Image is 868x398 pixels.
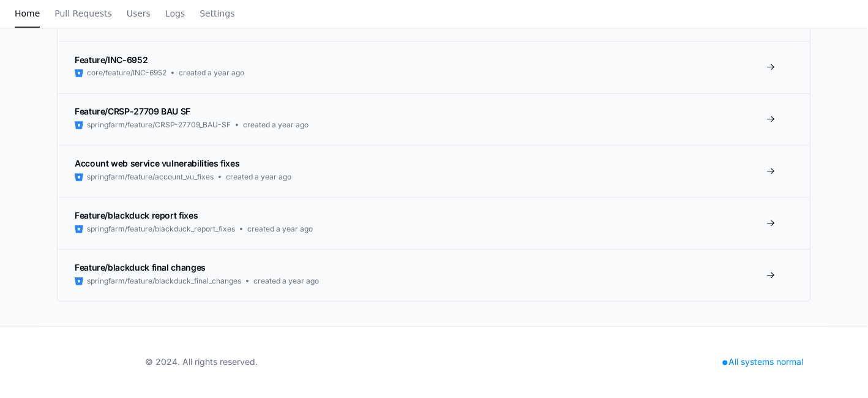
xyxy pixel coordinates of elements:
[58,197,810,249] a: Feature/blackduck report fixesspringfarm/feature/blackduck_report_fixescreated a year ago
[247,225,313,235] span: created a year ago
[716,354,811,371] div: All systems normal
[87,69,166,78] span: core/feature/INC-6952
[87,173,214,182] span: springfarm/feature/account_vu_fixes
[226,173,291,182] span: created a year ago
[87,225,235,235] span: springfarm/feature/blackduck_report_fixes
[243,121,309,130] span: created a year ago
[75,107,190,117] span: Feature/CRSP-27709 BAU SF
[200,10,234,17] span: Settings
[165,10,185,17] span: Logs
[75,54,148,65] span: Feature/INC-6952
[58,145,810,197] a: Account web service vulnerabilities fixesspringfarm/feature/account_vu_fixescreated a year ago
[58,249,810,301] a: Feature/blackduck final changesspringfarm/feature/blackduck_final_changescreated a year ago
[127,10,151,17] span: Users
[829,358,862,391] iframe: Open customer support
[253,277,319,287] span: created a year ago
[179,69,244,78] span: created a year ago
[54,10,111,17] span: Pull Requests
[75,263,206,273] span: Feature/blackduck final changes
[145,356,258,369] div: © 2024. All rights reserved.
[58,93,810,145] a: Feature/CRSP-27709 BAU SFspringfarm/feature/CRSP-27709_BAU-SFcreated a year ago
[75,159,240,169] span: Account web service vulnerabilities fixes
[75,211,198,221] span: Feature/blackduck report fixes
[87,277,241,287] span: springfarm/feature/blackduck_final_changes
[87,121,231,130] span: springfarm/feature/CRSP-27709_BAU-SF
[58,41,810,93] a: Feature/INC-6952core/feature/INC-6952created a year ago
[15,10,40,17] span: Home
